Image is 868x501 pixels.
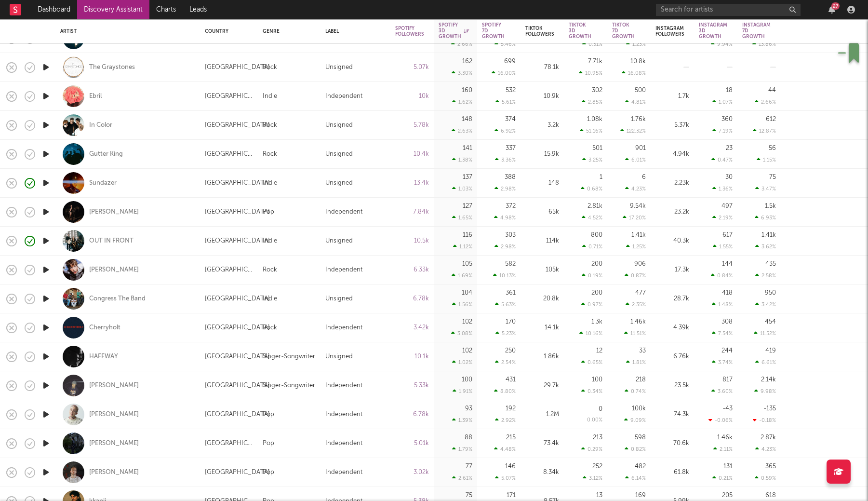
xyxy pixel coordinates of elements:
div: [PERSON_NAME] [89,266,139,274]
div: 5.61 % [495,99,516,105]
div: [GEOGRAPHIC_DATA] [205,351,270,363]
div: 6.76k [655,351,689,363]
div: 303 [505,232,516,238]
div: 4.39k [655,322,689,334]
div: 1.2M [525,409,559,420]
div: 435 [765,261,776,267]
div: 15.9k [525,149,559,160]
div: 215 [506,434,516,441]
a: [PERSON_NAME] [89,410,139,419]
a: OUT IN FRONT [89,237,134,245]
a: Gutter King [89,150,123,159]
div: 105 [462,261,472,267]
div: 9.09 % [624,417,646,423]
div: 3.36 % [495,157,516,163]
div: 1.69 % [452,272,472,279]
div: 0.82 % [625,446,646,452]
div: 500 [635,87,646,94]
div: 6.78k [395,409,429,420]
div: 361 [506,290,516,296]
div: [GEOGRAPHIC_DATA] [205,293,270,305]
div: 116 [463,232,472,238]
div: 950 [765,290,776,296]
div: 617 [722,232,733,238]
div: 200 [591,290,602,296]
div: 4.98 % [494,215,516,221]
a: In Color [89,121,112,130]
div: 70.6k [655,438,689,449]
div: Singer-Songwriter [263,351,315,363]
div: Tiktok 7D Growth [612,22,635,40]
div: 1.23 % [626,41,646,47]
div: 1.46k [717,434,733,441]
div: 1.3k [591,319,602,325]
div: 3.2k [525,120,559,131]
div: 0.19 % [582,272,602,279]
div: 0.00 % [587,418,602,423]
div: 200 [591,261,602,267]
div: [GEOGRAPHIC_DATA] [205,322,270,334]
div: 5.37k [655,120,689,131]
div: 0.74 % [625,388,646,394]
div: [GEOGRAPHIC_DATA] [205,177,270,189]
div: 0 [599,406,602,412]
a: [PERSON_NAME] [89,208,139,217]
div: 388 [505,174,516,180]
div: 2.66 % [451,41,472,47]
div: Congress The Band [89,295,146,303]
div: Cherryholt [89,324,120,332]
div: 1.02 % [452,359,472,366]
a: The Graystones [89,63,135,72]
div: Unsigned [325,351,353,363]
div: -0.18 % [753,417,776,423]
div: 3.25 % [582,157,602,163]
a: [PERSON_NAME] [89,439,139,448]
div: 308 [721,319,733,325]
div: 2.85 % [582,99,602,105]
div: Independent [325,409,362,420]
div: 906 [634,261,646,267]
div: 497 [721,203,733,209]
div: 23.2k [655,206,689,218]
div: 0.71 % [582,244,602,250]
div: 74.3k [655,409,689,420]
div: 477 [635,290,646,296]
div: 75 [769,174,776,180]
div: Instagram 3D Growth [699,22,727,40]
div: [GEOGRAPHIC_DATA] [205,380,270,392]
div: Indie [263,235,277,247]
div: 4.52 % [582,215,602,221]
div: 23 [726,145,733,151]
div: 1.08k [587,116,602,122]
div: 2.54 % [495,359,516,366]
div: 192 [506,406,516,412]
div: 9.98 % [754,388,776,394]
div: 160 [462,87,472,94]
a: Ebril [89,92,102,101]
div: 2.19 % [712,215,733,221]
div: 17.3k [655,264,689,276]
div: 16.08 % [622,70,646,76]
div: 6.78k [395,293,429,305]
div: 11.52 % [754,330,776,337]
div: Indie [263,91,277,102]
div: 372 [506,203,516,209]
a: Sundazer [89,179,117,188]
div: 18 [726,87,733,94]
div: 1.25 % [626,244,646,250]
div: 40.3k [655,235,689,247]
div: Tiktok Followers [525,26,554,37]
div: 100 [462,377,472,383]
div: 1.07 % [712,99,733,105]
div: 10k [395,91,429,102]
div: 1.38 % [452,157,472,163]
div: Pop [263,438,274,449]
div: 3.74 % [712,359,733,366]
div: 12 [596,348,602,354]
div: Unsigned [325,149,353,160]
div: 337 [506,145,516,151]
div: Unsigned [325,120,353,131]
div: [PERSON_NAME] [89,381,139,390]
